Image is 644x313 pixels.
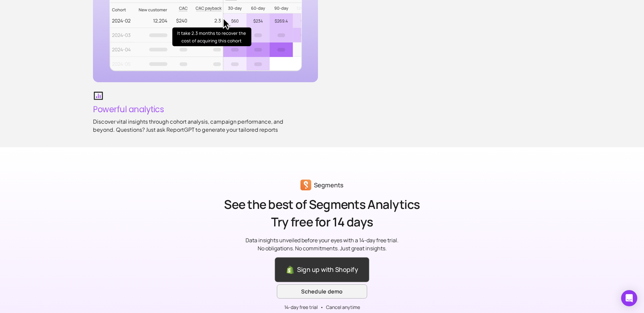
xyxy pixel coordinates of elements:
[221,213,423,231] p: Try free for 14 days
[221,196,423,213] p: See the best of Segments Analytics
[93,104,295,115] p: Powerful analytics
[275,257,369,282] a: Sign up with Shopify
[277,284,367,299] a: Schedule demo
[93,118,295,134] p: Discover vital insights through cohort analysis, campaign performance, and beyond. Questions? Jus...
[286,265,294,275] img: Shopify logo
[320,304,323,311] span: •
[221,244,423,252] p: No obligations. No commitments. Just great insights.
[221,236,423,244] p: Data insights unveiled before your eyes with a 14-day free trial.
[284,304,318,311] p: 14-day free trial
[326,304,360,311] p: Cancel anytime
[621,290,637,306] div: Open Intercom Messenger
[314,180,344,190] p: Segments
